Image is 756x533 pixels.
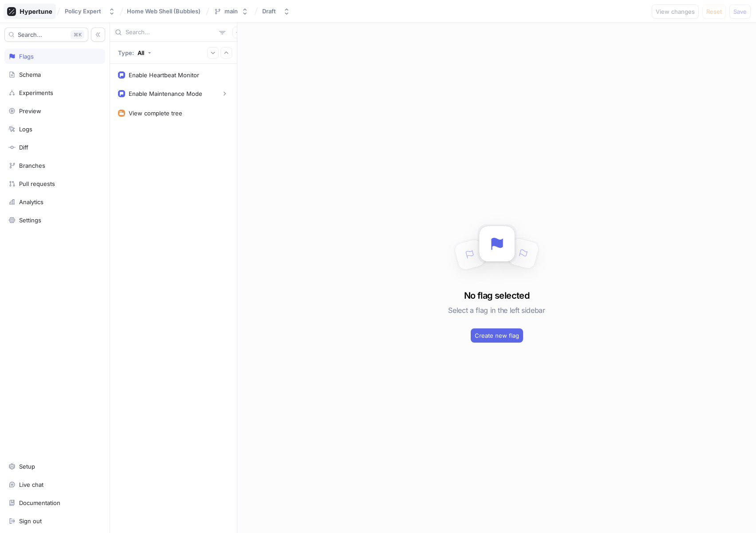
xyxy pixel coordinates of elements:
span: Search... [18,32,42,37]
div: Diff [19,144,28,151]
button: Collapse all [220,47,232,59]
div: Schema [19,71,41,78]
div: Flags [19,53,34,60]
div: Logs [19,126,32,133]
button: Reset [702,4,726,19]
button: Type: All [115,45,154,60]
a: Documentation [4,495,105,510]
div: main [224,8,238,15]
div: Enable Heartbeat Monitor [129,71,199,79]
span: View changes [656,9,695,14]
div: K [71,30,84,39]
div: Policy Expert [65,8,101,15]
div: Preview [19,107,41,114]
div: All [138,49,144,56]
div: Draft [262,8,276,15]
h3: No flag selected [464,289,529,302]
div: Live chat [19,481,43,488]
span: Save [733,9,747,14]
button: Policy Expert [61,4,119,19]
button: Save [729,4,751,19]
button: main [210,4,252,19]
button: Draft [259,4,294,19]
div: Sign out [19,517,42,525]
div: Documentation [19,499,60,506]
button: View changes [652,4,699,19]
p: Type: [118,49,134,56]
div: Branches [19,162,45,169]
input: Search... [126,28,216,37]
button: Search...K [4,28,88,42]
span: Create new flag [475,333,519,338]
div: Setup [19,463,35,470]
h5: Select a flag in the left sidebar [448,302,545,318]
div: Experiments [19,89,53,96]
div: Enable Maintenance Mode [129,90,202,97]
div: Settings [19,217,41,224]
button: Create new flag [471,328,523,343]
div: Analytics [19,198,43,205]
span: Reset [706,9,722,14]
button: Expand all [207,47,219,59]
span: Home Web Shell (Bubbles) [127,8,201,14]
div: Pull requests [19,180,55,187]
div: View complete tree [129,110,182,117]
